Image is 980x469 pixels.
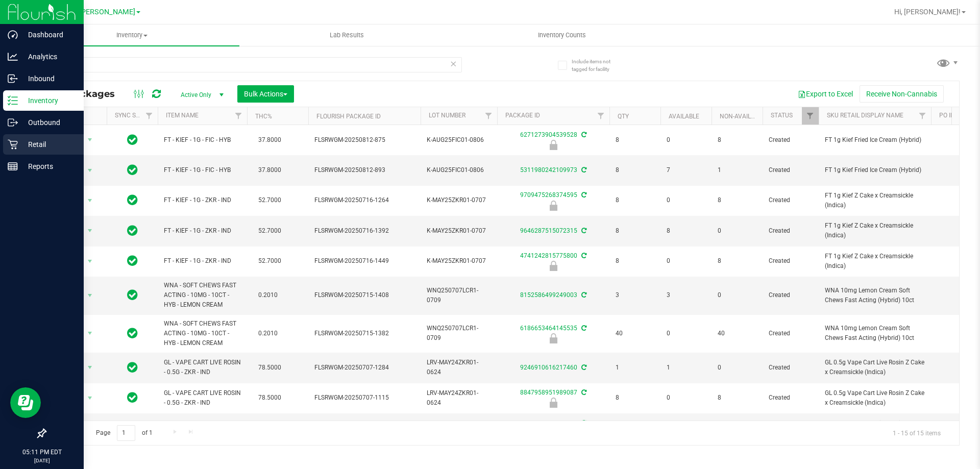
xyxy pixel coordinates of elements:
span: Clear [450,57,457,70]
span: 3 [616,290,654,300]
span: FT - KIEF - 1G - FIC - HYB [164,165,241,175]
div: Newly Received [496,201,611,211]
span: In Sync [127,326,138,340]
span: K-AUG25FIC01-0806 [427,165,491,175]
span: K-MAY25ZKR01-0707 [427,195,491,205]
span: Inventory [24,31,239,40]
span: Sync from Compliance System [580,252,586,259]
span: 0 [667,393,705,403]
span: 0 [667,256,705,266]
span: 40 [718,329,756,338]
span: 40 [616,329,654,338]
span: WNA - SOFT CHEWS FAST ACTING - 10MG - 10CT - HYB - LEMON CREAM [164,281,241,310]
span: GL - VAPE CART LIVE ROSIN - 0.5G - ZKR - IND [164,388,241,408]
span: 1 [616,363,654,373]
span: select [84,254,96,268]
span: WNQ250707LCR1-0709 [427,324,491,343]
span: 0.2010 [253,326,283,341]
span: Lab Results [316,31,378,40]
a: 9646287515072315 [520,227,577,234]
span: GL - VAPE CART LIVE ROSIN - 0.5G - ZKR - IND [164,418,241,438]
span: 1 [718,165,756,175]
span: Created [769,165,813,175]
span: Sync from Compliance System [580,389,586,396]
a: Status [771,112,793,119]
span: Sync from Compliance System [580,419,586,427]
span: select [84,193,96,208]
span: FLSRWGM-20250715-1382 [314,329,414,338]
span: FLSRWGM-20250812-875 [314,135,414,145]
span: Ft. [PERSON_NAME] [68,8,135,16]
span: GL - VAPE CART LIVE ROSIN - 0.5G - ZKR - IND [164,358,241,377]
span: FLSRWGM-20250812-893 [314,165,414,175]
span: WNA - SOFT CHEWS FAST ACTING - 10MG - 10CT - HYB - LEMON CREAM [164,319,241,349]
span: select [84,133,96,147]
span: In Sync [127,224,138,238]
p: [DATE] [5,457,79,464]
span: 52.7000 [253,224,286,238]
span: FT - KIEF - 1G - ZKR - IND [164,226,241,236]
span: 8 [616,393,654,403]
a: 6271273904539528 [520,131,577,138]
span: 0 [667,195,705,205]
a: Sync Status [115,112,154,119]
span: In Sync [127,254,138,268]
span: FLSRWGM-20250716-1449 [314,256,414,266]
span: Page of 1 [87,425,161,441]
span: select [84,360,96,375]
span: Created [769,393,813,403]
a: Sku Retail Display Name [827,112,903,119]
span: Sync from Compliance System [580,131,586,138]
span: 0 [667,329,705,338]
span: K-MAY25ZKR01-0707 [427,226,491,236]
span: 37.8000 [253,133,286,147]
span: 0 [718,363,756,373]
span: Sync from Compliance System [580,291,586,299]
span: Sync from Compliance System [580,191,586,199]
span: K-MAY25ZKR01-0707 [427,256,491,266]
a: Filter [802,107,819,125]
a: Filter [230,107,247,125]
span: Bulk Actions [244,90,287,98]
span: FLSRWGM-20250715-1408 [314,290,414,300]
input: 1 [117,425,135,441]
span: 1 - 15 of 15 items [885,425,949,440]
inline-svg: Retail [8,139,18,150]
span: In Sync [127,193,138,207]
span: Created [769,329,813,338]
span: 8 [718,195,756,205]
span: In Sync [127,288,138,302]
span: 0.2010 [253,288,283,303]
span: In Sync [127,390,138,405]
span: Hi, [PERSON_NAME]! [894,8,961,16]
span: 8 [616,135,654,145]
a: 8847958951989087 [520,389,577,396]
span: FT - KIEF - 1G - FIC - HYB [164,135,241,145]
span: FT - KIEF - 1G - ZKR - IND [164,195,241,205]
a: Inventory Counts [454,24,669,46]
span: 7 [667,165,705,175]
p: Dashboard [18,29,79,41]
a: Lot Number [429,112,465,119]
span: 8 [718,135,756,145]
span: 78.5000 [253,360,286,375]
span: select [84,391,96,405]
a: 5311980242109973 [520,166,577,174]
span: FLSRWGM-20250707-1115 [314,393,414,403]
p: Analytics [18,51,79,63]
p: Inventory [18,94,79,107]
span: GL 0.5g Vape Cart Live Rosin Z Cake x Creamsickle (Indica) [825,418,925,438]
inline-svg: Analytics [8,52,18,62]
span: FT 1g Kief Fried Ice Cream (Hybrid) [825,135,925,145]
a: 4741242815775800 [520,252,577,259]
span: Created [769,363,813,373]
span: LRV-MAY24ZKR01-0624 [427,418,491,438]
span: FLSRWGM-20250707-1284 [314,363,414,373]
span: 8 [616,195,654,205]
span: WNA 10mg Lemon Cream Soft Chews Fast Acting (Hybrid) 10ct [825,286,925,305]
span: In Sync [127,360,138,375]
button: Receive Non-Cannabis [860,85,944,103]
span: 37.8000 [253,163,286,178]
inline-svg: Outbound [8,117,18,128]
span: 0 [718,226,756,236]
